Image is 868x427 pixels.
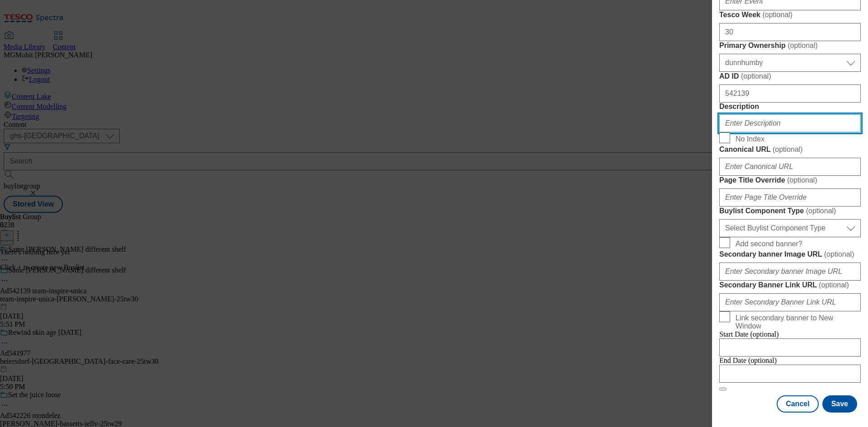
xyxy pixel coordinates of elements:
label: Secondary Banner Link URL [719,281,861,290]
span: ( optional ) [762,11,793,19]
input: Enter Tesco Week [719,23,861,41]
span: ( optional ) [773,145,803,153]
span: Add second banner? [736,240,802,248]
label: Primary Ownership [719,41,861,50]
span: ( optional ) [824,250,854,258]
span: End Date (optional) [719,357,777,364]
span: No Index [736,135,764,143]
label: Page Title Override [719,176,861,185]
span: ( optional ) [819,281,849,289]
input: Enter Secondary banner Image URL [719,263,861,281]
span: Start Date (optional) [719,330,779,338]
span: ( optional ) [806,207,836,215]
input: Enter AD ID [719,84,861,103]
input: Enter Description [719,114,861,132]
label: Canonical URL [719,145,861,154]
input: Enter Date [719,338,861,357]
button: Save [822,395,857,413]
span: ( optional ) [787,176,817,184]
input: Enter Secondary Banner Link URL [719,293,861,311]
span: Link secondary banner to New Window [736,314,857,330]
input: Enter Date [719,365,861,383]
label: Description [719,103,861,111]
span: ( optional ) [788,42,818,49]
input: Enter Page Title Override [719,188,861,206]
span: ( optional ) [741,72,771,80]
label: AD ID [719,72,861,81]
label: Secondary banner Image URL [719,250,861,259]
button: Cancel [777,395,818,413]
label: Buylist Component Type [719,206,861,216]
input: Enter Canonical URL [719,158,861,176]
label: Tesco Week [719,10,861,19]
